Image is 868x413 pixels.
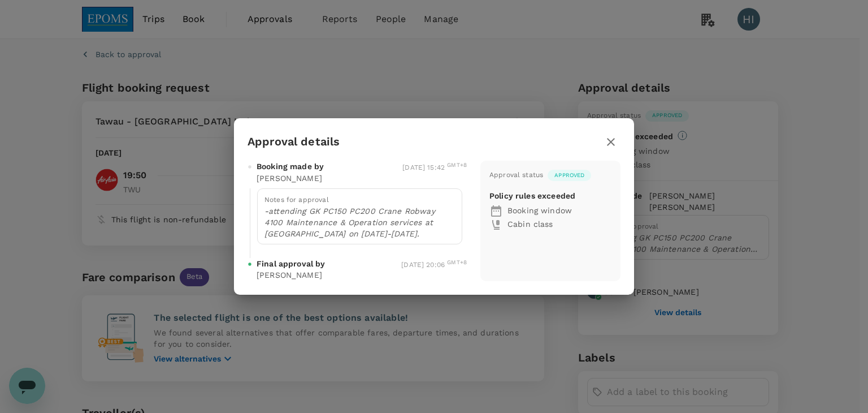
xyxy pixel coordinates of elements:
[447,162,467,168] sup: GMT+8
[507,218,611,230] p: Cabin class
[447,259,467,265] sup: GMT+8
[402,164,467,171] span: [DATE] 15:42
[264,205,455,239] p: -attending GK PC150 PC200 Crane Robway 4100 Maintenance & Operation services at [GEOGRAPHIC_DATA]...
[264,196,329,204] span: Notes for approval
[248,135,340,148] h3: Approval details
[489,190,575,201] p: Policy rules exceeded
[257,161,324,172] span: Booking made by
[257,173,322,184] p: [PERSON_NAME]
[548,171,591,179] span: Approved
[507,205,611,216] p: Booking window
[401,261,467,269] span: [DATE] 20:06
[257,258,325,269] span: Final approval by
[257,269,322,281] p: [PERSON_NAME]
[489,170,543,181] div: Approval status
